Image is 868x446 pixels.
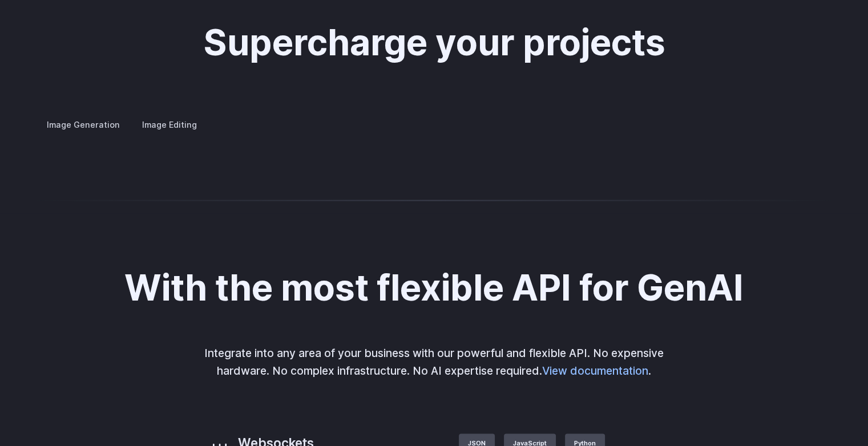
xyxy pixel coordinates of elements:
a: View documentation [542,363,648,377]
p: Integrate into any area of your business with our powerful and flexible API. No expensive hardwar... [197,344,672,379]
label: Image Editing [132,114,207,134]
label: Image Generation [37,114,130,134]
h2: Supercharge your projects [203,23,665,62]
h2: With the most flexible API for GenAI [124,268,744,307]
